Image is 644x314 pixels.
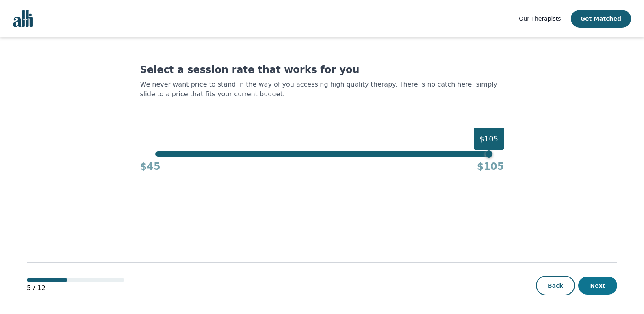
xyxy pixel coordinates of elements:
[477,160,504,173] h4: $105
[474,128,504,150] div: $105
[519,15,561,22] span: Our Therapists
[536,276,575,295] button: Back
[140,80,504,99] p: We never want price to stand in the way of you accessing high quality therapy. There is no catch ...
[27,283,124,293] p: 5 / 12
[13,10,33,27] img: alli logo
[571,10,631,28] button: Get Matched
[140,160,160,173] h4: $45
[578,277,617,295] button: Next
[140,63,504,76] h1: Select a session rate that works for you
[519,14,561,24] a: Our Therapists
